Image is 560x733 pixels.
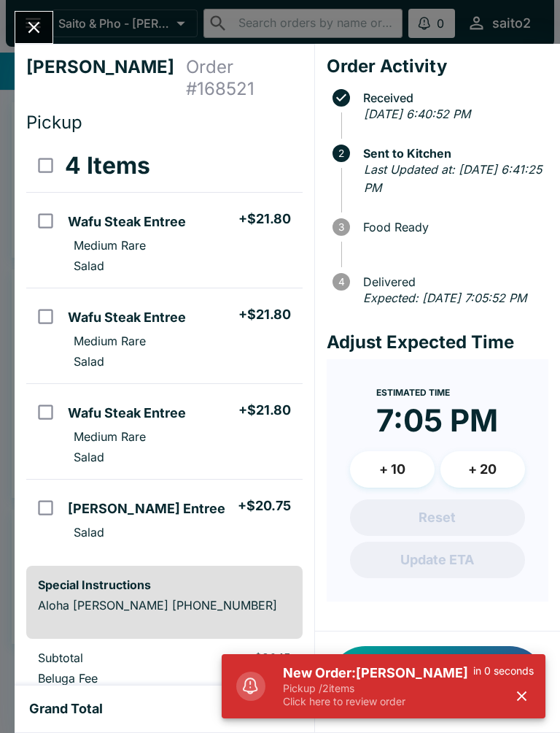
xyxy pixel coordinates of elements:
[283,664,473,682] h5: New Order: [PERSON_NAME]
[68,404,186,422] h5: Wafu Steak Entree
[330,646,545,718] button: Notify Customer Food is Ready
[338,221,344,233] text: 3
[338,147,344,159] text: 2
[74,334,146,348] p: Medium Rare
[74,525,104,540] p: Salad
[74,258,104,273] p: Salad
[197,651,291,665] p: $86.15
[473,664,534,678] p: in 0 seconds
[68,309,186,326] h5: Wafu Steak Entree
[29,700,103,718] h5: Grand Total
[38,598,291,613] p: Aloha [PERSON_NAME] [PHONE_NUMBER]
[356,275,548,288] span: Delivered
[74,238,146,253] p: Medium Rare
[74,450,104,464] p: Salad
[26,139,303,554] table: orders table
[238,402,291,419] h5: + $21.80
[363,291,526,305] em: Expected: [DATE] 7:05:52 PM
[15,12,52,43] button: Close
[38,577,291,592] h6: Special Instructions
[338,276,344,288] text: 4
[38,651,174,665] p: Subtotal
[197,671,291,686] p: $8.62
[356,91,548,104] span: Received
[65,151,150,180] h3: 4 Items
[74,354,104,369] p: Salad
[364,107,470,121] em: [DATE] 6:40:52 PM
[376,402,498,440] time: 7:05 PM
[38,671,174,686] p: Beluga Fee
[186,56,303,100] h4: Order # 168521
[238,306,291,323] h5: + $21.80
[356,147,548,160] span: Sent to Kitchen
[26,56,186,100] h4: [PERSON_NAME]
[26,651,303,732] table: orders table
[68,213,186,231] h5: Wafu Steak Entree
[74,429,146,444] p: Medium Rare
[26,112,82,133] span: Pickup
[350,451,435,488] button: + 10
[327,55,548,77] h4: Order Activity
[356,220,548,234] span: Food Ready
[376,387,450,398] span: Estimated Time
[327,331,548,353] h4: Adjust Expected Time
[440,451,525,488] button: + 20
[283,695,473,708] p: Click here to review order
[283,682,473,695] p: Pickup / 2 items
[238,210,291,228] h5: + $21.80
[364,162,542,196] em: Last Updated at: [DATE] 6:41:25 PM
[68,500,225,518] h5: [PERSON_NAME] Entree
[238,497,291,515] h5: + $20.75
